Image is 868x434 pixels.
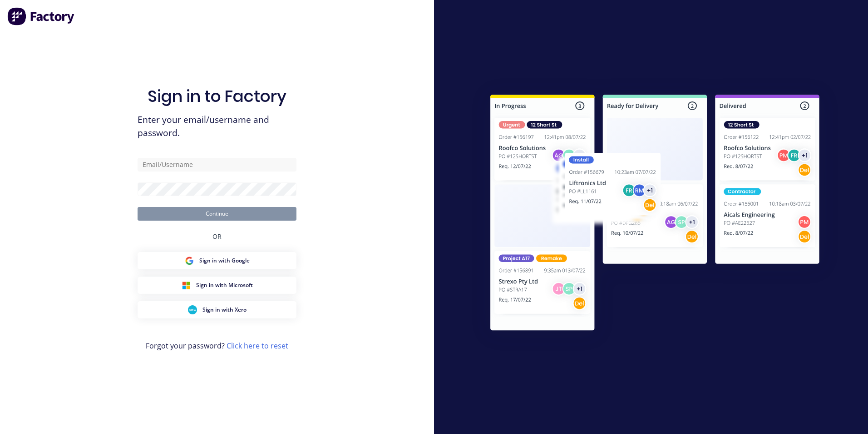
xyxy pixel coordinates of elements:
button: Google Sign inSign in with Google [138,252,296,269]
span: Sign in with Microsoft [196,281,253,289]
input: Email/Username [138,158,296,172]
img: Microsoft Sign in [182,281,191,290]
h1: Sign in to Factory [148,86,286,106]
div: OR [212,221,222,252]
a: Click here to reset [227,341,288,351]
button: Continue [138,207,296,221]
button: Xero Sign inSign in with Xero [138,301,296,318]
span: Enter your email/username and password. [138,113,296,140]
span: Sign in with Google [199,257,250,265]
span: Sign in with Xero [202,306,247,314]
img: Xero Sign in [188,305,197,314]
button: Microsoft Sign inSign in with Microsoft [138,277,296,294]
img: Google Sign in [185,256,194,265]
span: Forgot your password? [146,340,288,351]
img: Factory [7,7,75,25]
img: Sign in [470,76,839,352]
